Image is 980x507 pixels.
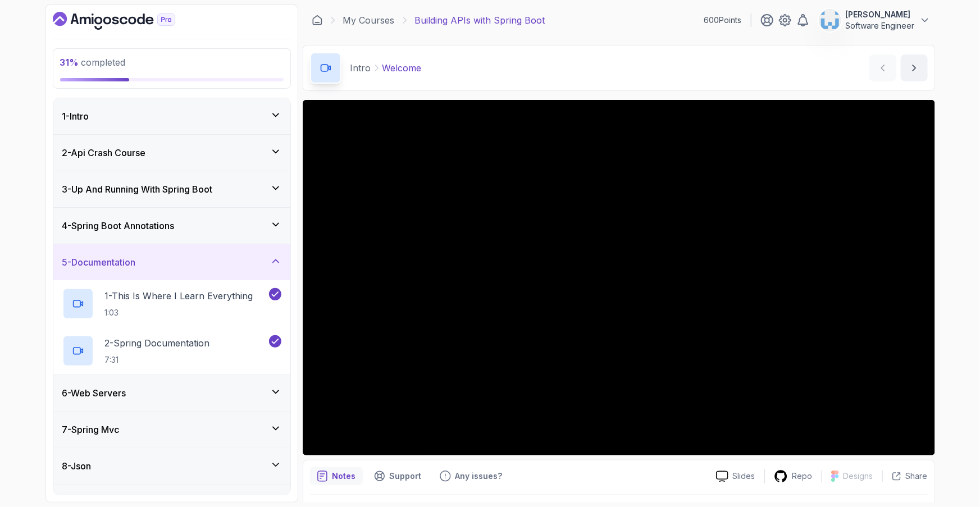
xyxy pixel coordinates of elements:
[882,471,928,482] button: Share
[53,171,290,207] button: 3-Up And Running With Spring Boot
[382,61,422,75] p: Welcome
[415,13,545,27] p: Building APIs with Spring Boot
[53,135,290,171] button: 2-Api Crash Course
[53,448,290,484] button: 8-Json
[60,57,126,68] span: completed
[105,336,210,350] p: 2 - Spring Documentation
[819,10,841,31] img: user profile image
[62,182,213,196] h3: 3 - Up And Running With Spring Boot
[53,98,290,134] button: 1-Intro
[62,219,175,232] h3: 4 - Spring Boot Annotations
[62,423,120,436] h3: 7 - Spring Mvc
[792,471,813,482] p: Repo
[869,54,896,81] button: previous content
[901,54,928,81] button: next content
[433,467,509,485] button: Feedback button
[332,471,356,482] p: Notes
[53,244,290,280] button: 5-Documentation
[846,20,915,31] p: Software Engineer
[53,12,201,30] a: Dashboard
[60,57,79,68] span: 31 %
[765,469,822,483] a: Repo
[62,335,281,367] button: 2-Spring Documentation7:31
[62,386,126,400] h3: 6 - Web Servers
[303,100,935,455] iframe: 1 - Hi
[367,467,429,485] button: Support button
[105,307,253,318] p: 1:03
[350,61,371,75] p: Intro
[343,13,395,27] a: My Courses
[819,9,931,31] button: user profile image[PERSON_NAME]Software Engineer
[846,9,915,20] p: [PERSON_NAME]
[53,412,290,447] button: 7-Spring Mvc
[844,471,873,482] p: Designs
[906,471,928,482] p: Share
[62,288,281,319] button: 1-This Is Where I Learn Everything1:03
[312,15,323,26] a: Dashboard
[53,375,290,411] button: 6-Web Servers
[62,459,92,473] h3: 8 - Json
[310,467,363,485] button: notes button
[53,208,290,244] button: 4-Spring Boot Annotations
[105,354,210,366] p: 7:31
[62,255,136,269] h3: 5 - Documentation
[707,471,764,482] a: Slides
[390,471,422,482] p: Support
[455,471,503,482] p: Any issues?
[105,289,253,303] p: 1 - This Is Where I Learn Everything
[62,146,146,159] h3: 2 - Api Crash Course
[62,109,89,123] h3: 1 - Intro
[704,15,742,26] p: 600 Points
[733,471,755,482] p: Slides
